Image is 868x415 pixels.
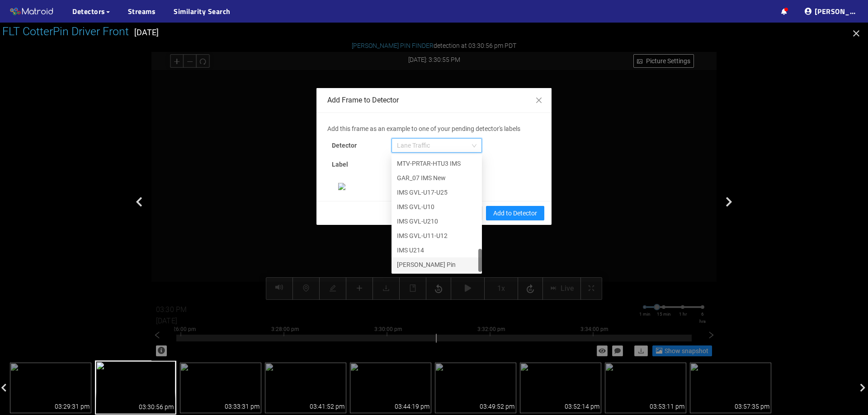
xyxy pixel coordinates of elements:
[392,156,482,171] div: MTV-PRTAR-HTU3 IMS
[535,97,542,104] span: close
[392,185,482,200] div: IMS GVL-U17-U25
[134,28,159,37] span: [DATE]
[392,228,482,243] div: IMS GVL-U11-U12
[493,208,537,218] span: Add to Detector
[397,139,476,152] span: Lane Traffic
[180,363,261,413] img: 1754606011.162857.jpg
[72,6,105,17] span: Detectors
[392,243,482,257] div: IMS U214
[392,257,482,272] div: Cotter Pin
[352,42,434,49] span: [PERSON_NAME] PIN FINDER
[332,140,357,150] label: Detector
[397,159,476,168] div: MTV-PRTAR-HTU3 IMS
[397,187,476,197] div: IMS GVL-U17-U25
[332,159,348,169] label: Label
[9,5,54,19] img: Matroid logo
[392,171,482,185] div: GAR_07 IMS New
[486,206,544,220] button: Add to Detector
[520,363,601,413] img: 1754607134.518857.jpg
[397,245,476,255] div: IMS U214
[338,183,530,190] img: ea7b5ac3-6e5f-429d-9bc2-f69bcec037d0
[526,88,552,113] button: Close
[392,214,482,228] div: IMS GVL-U210
[128,6,156,17] a: Streams
[690,363,771,413] img: 1754607455.637861.jpg
[397,173,476,183] div: GAR_07 IMS New
[397,202,476,212] div: IMS GVL-U10
[435,363,516,413] img: 1754606992.473857.jpg
[397,231,476,241] div: IMS GVL-U11-U12
[350,363,431,413] img: 1754606659.367857.jpg
[327,124,541,134] div: Add this frame as an example to one of your pending detector's labels
[352,42,516,49] span: detection at 03:30:56 pm PDT
[397,260,476,270] div: [PERSON_NAME] Pin
[139,402,174,412] div: 03:30:56 pm
[95,360,176,415] img: 1754605856.096327.jpg
[605,363,686,413] img: 1754607191.553861.jpg
[174,6,231,17] a: Similarity Search
[392,200,482,214] div: IMS GVL-U10
[265,363,346,413] img: 1754606512.321857.jpg
[397,216,476,226] div: IMS GVL-U210
[327,95,541,105] div: Add Frame to Detector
